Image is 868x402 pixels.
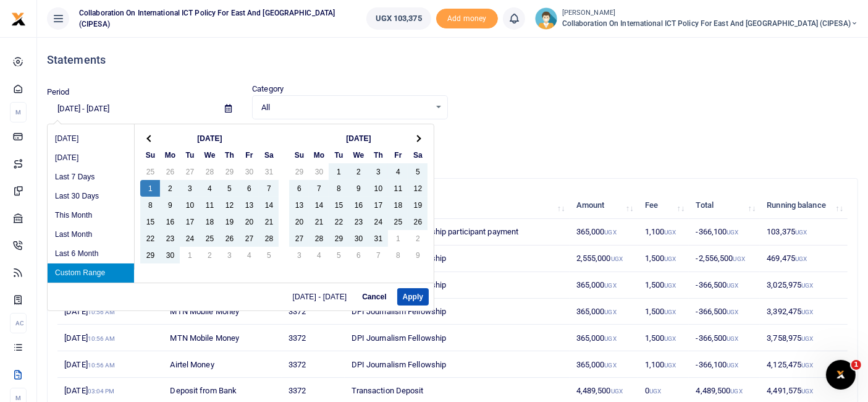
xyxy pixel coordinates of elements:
td: 26 [219,230,239,247]
th: Th [219,147,239,163]
td: 23 [160,230,180,247]
th: [DATE] [309,130,408,147]
small: UGX [604,229,616,236]
td: 3 [368,163,388,180]
td: 3,392,475 [760,299,848,325]
td: 2 [408,230,428,247]
li: This Month [48,206,134,225]
small: UGX [664,229,676,236]
p: Download [47,134,858,147]
td: 20 [289,213,309,230]
li: Last Month [48,225,134,244]
small: 10:56 AM [88,335,116,342]
td: 16 [348,197,368,213]
button: Apply [397,288,429,306]
li: Toup your wallet [436,9,498,29]
td: 13 [239,197,259,213]
small: UGX [727,335,738,342]
td: 1 [180,247,200,263]
th: Sa [408,147,428,163]
td: MTN Mobile Money [163,299,281,325]
td: 9 [408,247,428,263]
td: 1,100 [638,219,689,246]
th: [DATE] [160,130,259,147]
small: UGX [801,388,813,395]
span: [DATE] - [DATE] [293,293,352,301]
span: UGX 103,375 [376,12,422,25]
td: -366,500 [689,299,760,325]
li: M [10,102,27,122]
td: 21 [259,213,279,230]
span: 1 [851,360,861,370]
td: 20 [239,213,259,230]
td: 2 [160,180,180,197]
td: 25 [200,230,219,247]
td: 1,500 [638,272,689,299]
li: Last 30 Days [48,187,134,206]
td: 365,000 [570,325,638,351]
small: UGX [664,362,676,369]
td: 103,375 [760,219,848,246]
td: 5 [408,163,428,180]
td: 24 [368,213,388,230]
td: 3 [180,180,200,197]
th: We [200,147,219,163]
td: 18 [200,213,219,230]
th: Fr [239,147,259,163]
td: 30 [348,230,368,247]
td: 3372 [282,299,345,325]
span: Collaboration on International ICT Policy For East and [GEOGRAPHIC_DATA] (CIPESA) [74,7,342,30]
li: Wallet ballance [361,7,436,30]
td: 6 [348,247,368,263]
td: -2,556,500 [689,246,760,272]
td: 14 [309,197,329,213]
td: 5 [219,180,239,197]
td: DPI Journalism Fellowship [345,351,570,378]
td: 5 [329,247,348,263]
td: 25 [388,213,408,230]
li: Custom Range [48,263,134,283]
td: 19 [219,213,239,230]
th: We [348,147,368,163]
td: 27 [289,230,309,247]
td: 29 [329,230,348,247]
img: logo-small [11,12,26,27]
td: 30 [239,163,259,180]
td: 9 [348,180,368,197]
td: 24 [180,230,200,247]
td: 6 [289,180,309,197]
td: 30 [160,247,180,263]
td: 18 [388,197,408,213]
th: Th [368,147,388,163]
th: Total: activate to sort column ascending [689,192,760,219]
small: UGX [604,335,616,342]
td: 15 [329,197,348,213]
th: Mo [309,147,329,163]
td: 13 [289,197,309,213]
td: -366,100 [689,219,760,246]
td: 8 [329,180,348,197]
td: 3372 [282,351,345,378]
td: 25 [140,163,160,180]
td: 12 [408,180,428,197]
td: 23 [348,213,368,230]
td: 1,500 [638,246,689,272]
td: 365,000 [570,219,638,246]
td: -366,500 [689,325,760,351]
small: 03:04 PM [88,388,115,395]
small: UGX [649,388,661,395]
td: 365,000 [570,272,638,299]
h4: Statements [47,53,858,67]
td: 1 [329,163,348,180]
span: Add money [436,9,498,29]
td: MTN Mobile Money [163,325,281,351]
td: 17 [368,197,388,213]
th: Mo [160,147,180,163]
span: Collaboration on International ICT Policy For East and [GEOGRAPHIC_DATA] (CIPESA) [562,18,858,29]
td: 3 [219,247,239,263]
small: UGX [727,309,738,315]
small: UGX [727,229,738,236]
small: UGX [604,309,616,315]
small: UGX [727,282,738,289]
td: [DATE] [57,351,163,378]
